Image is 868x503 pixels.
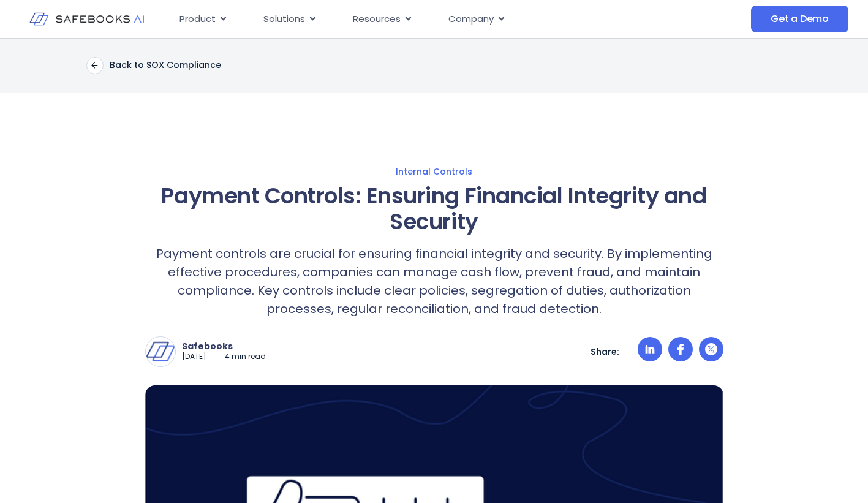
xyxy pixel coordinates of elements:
[182,352,206,362] p: [DATE]
[170,7,660,31] nav: Menu
[353,12,401,26] span: Resources
[751,6,848,32] a: Get a Demo
[110,59,221,70] p: Back to SOX Compliance
[145,183,723,235] h1: Payment Controls: Ensuring Financial Integrity and Security
[145,244,723,318] p: Payment controls are crucial for ensuring financial integrity and security. By implementing effec...
[771,13,829,25] span: Get a Demo
[25,166,843,177] a: Internal Controls
[591,346,619,357] p: Share:
[182,341,266,352] p: Safebooks
[263,12,305,26] span: Solutions
[146,337,175,366] img: Safebooks
[448,12,494,26] span: Company
[179,12,216,26] span: Product
[170,7,660,31] div: Menu Toggle
[225,352,266,362] p: 4 min read
[86,57,221,74] a: Back to SOX Compliance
